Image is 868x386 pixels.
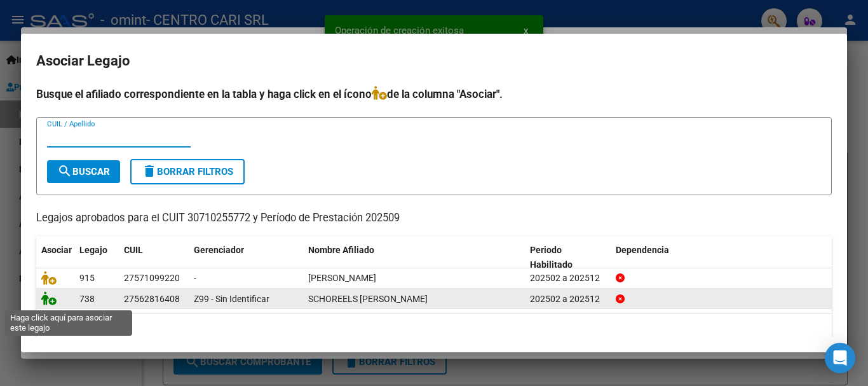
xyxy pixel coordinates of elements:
span: 915 [79,273,95,283]
span: Buscar [57,166,110,177]
span: Nombre Afiliado [308,245,374,255]
datatable-header-cell: Nombre Afiliado [303,237,525,279]
span: CUIL [124,245,143,255]
div: 202502 a 202512 [530,292,606,307]
span: Z99 - Sin Identificar [194,294,269,304]
div: 202502 a 202512 [530,271,606,286]
span: Legajo [79,245,107,255]
h2: Asociar Legajo [36,49,832,73]
span: Dependencia [616,245,669,255]
span: Periodo Habilitado [530,245,573,270]
datatable-header-cell: Periodo Habilitado [525,237,611,279]
mat-icon: delete [142,163,157,179]
span: SCHOREELS DAFNE [308,294,428,304]
mat-icon: search [57,163,72,179]
span: 738 [79,294,95,304]
h4: Busque el afiliado correspondiente en la tabla y haga click en el ícono de la columna "Asociar". [36,86,832,102]
datatable-header-cell: CUIL [119,237,189,279]
button: Borrar Filtros [130,159,245,184]
div: 2 registros [36,314,832,346]
datatable-header-cell: Gerenciador [189,237,303,279]
p: Legajos aprobados para el CUIT 30710255772 y Período de Prestación 202509 [36,210,832,226]
span: VIEGAS JOAQUINA [308,273,376,283]
span: Borrar Filtros [142,166,233,177]
span: Gerenciador [194,245,244,255]
button: Buscar [47,160,120,183]
div: Open Intercom Messenger [825,343,855,373]
datatable-header-cell: Asociar [36,237,74,279]
datatable-header-cell: Legajo [74,237,119,279]
span: Asociar [41,245,72,255]
span: - [194,273,196,283]
div: 27562816408 [124,292,180,307]
div: 27571099220 [124,271,180,286]
datatable-header-cell: Dependencia [611,237,832,279]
